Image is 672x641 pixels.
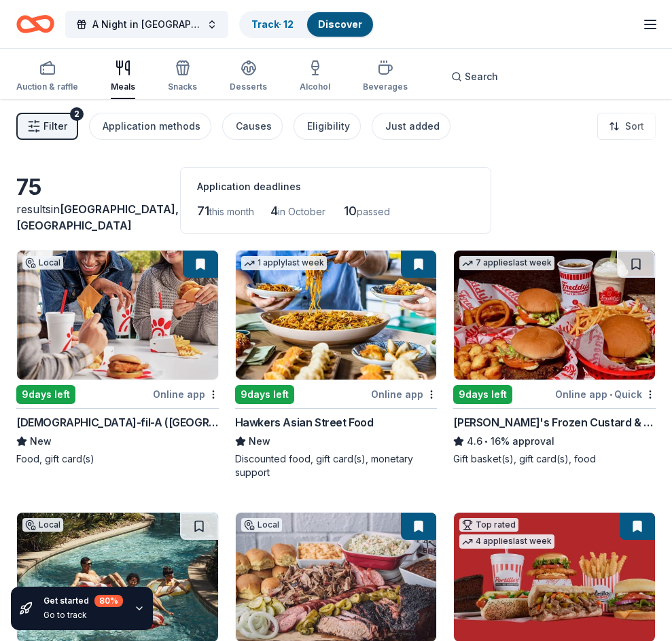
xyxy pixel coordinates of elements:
[241,518,282,532] div: Local
[197,204,209,218] span: 71
[230,81,267,92] div: Desserts
[459,518,518,532] div: Top rated
[440,63,509,90] button: Search
[70,107,84,121] div: 2
[453,385,512,404] div: 9 days left
[43,610,123,621] div: Go to track
[357,206,390,217] span: passed
[111,54,135,99] button: Meals
[153,386,219,403] div: Online app
[16,174,164,201] div: 75
[89,113,211,140] button: Application methods
[385,118,440,134] div: Just added
[363,54,408,99] button: Beverages
[16,201,164,234] div: results
[94,595,123,607] div: 80 %
[363,81,408,92] div: Beverages
[318,18,362,30] a: Discover
[294,113,361,140] button: Eligibility
[453,452,656,466] div: Gift basket(s), gift card(s), food
[235,414,374,431] div: Hawkers Asian Street Food
[249,433,270,450] span: New
[235,250,438,479] a: Image for Hawkers Asian Street Food1 applylast week9days leftOnline appHawkers Asian Street FoodN...
[168,81,197,92] div: Snacks
[92,16,201,33] span: A Night in [GEOGRAPHIC_DATA] - That's Amore!
[222,113,283,140] button: Causes
[16,202,179,232] span: [GEOGRAPHIC_DATA], [GEOGRAPHIC_DATA]
[22,518,63,532] div: Local
[22,256,63,270] div: Local
[597,113,656,140] button: Sort
[270,204,278,218] span: 4
[30,433,52,450] span: New
[371,386,437,403] div: Online app
[278,206,325,217] span: in October
[197,179,474,195] div: Application deadlines
[65,11,228,38] button: A Night in [GEOGRAPHIC_DATA] - That's Amore!
[241,256,327,270] div: 1 apply last week
[459,256,554,270] div: 7 applies last week
[609,389,612,400] span: •
[103,118,200,134] div: Application methods
[453,433,656,450] div: 16% approval
[43,595,123,607] div: Get started
[16,414,219,431] div: [DEMOGRAPHIC_DATA]-fil-A ([GEOGRAPHIC_DATA])
[16,8,54,40] a: Home
[300,54,330,99] button: Alcohol
[236,118,272,134] div: Causes
[16,250,219,466] a: Image for Chick-fil-A (Saint Petersburg)Local9days leftOnline app[DEMOGRAPHIC_DATA]-fil-A ([GEOGR...
[168,54,197,99] button: Snacks
[239,11,374,38] button: Track· 12Discover
[465,69,498,85] span: Search
[111,81,135,92] div: Meals
[251,18,294,30] a: Track· 12
[459,534,554,549] div: 4 applies last week
[43,118,67,134] span: Filter
[235,452,438,479] div: Discounted food, gift card(s), monetary support
[555,386,656,403] div: Online app Quick
[16,113,78,140] button: Filter2
[307,118,350,134] div: Eligibility
[453,414,656,431] div: [PERSON_NAME]'s Frozen Custard & Steakburgers
[344,204,357,218] span: 10
[17,251,218,380] img: Image for Chick-fil-A (Saint Petersburg)
[16,202,179,232] span: in
[16,452,219,466] div: Food, gift card(s)
[236,251,437,380] img: Image for Hawkers Asian Street Food
[235,385,294,404] div: 9 days left
[16,81,78,92] div: Auction & raffle
[372,113,450,140] button: Just added
[300,81,330,92] div: Alcohol
[625,118,644,134] span: Sort
[485,436,489,447] span: •
[453,250,656,466] a: Image for Freddy's Frozen Custard & Steakburgers7 applieslast week9days leftOnline app•Quick[PERS...
[16,385,75,404] div: 9 days left
[209,206,254,217] span: this month
[16,54,78,99] button: Auction & raffle
[454,251,655,380] img: Image for Freddy's Frozen Custard & Steakburgers
[230,54,267,99] button: Desserts
[467,433,482,450] span: 4.6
